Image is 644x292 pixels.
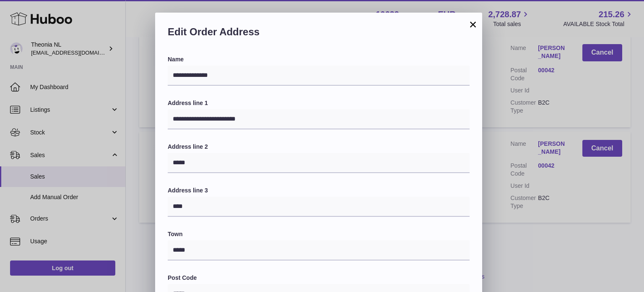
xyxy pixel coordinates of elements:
label: Address line 2 [168,143,470,151]
h2: Edit Order Address [168,25,470,43]
label: Name [168,55,470,63]
label: Post Code [168,274,470,282]
label: Address line 3 [168,187,470,195]
label: Town [168,230,470,238]
label: Address line 1 [168,99,470,107]
button: × [468,19,478,29]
